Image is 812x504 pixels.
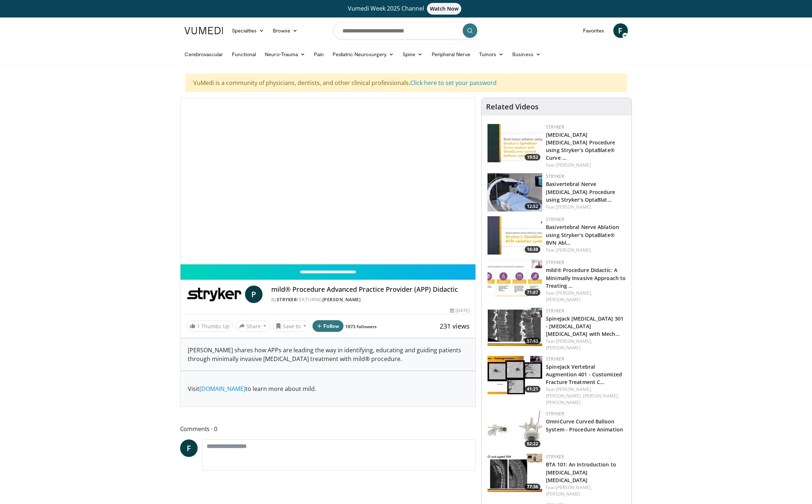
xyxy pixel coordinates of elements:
[312,320,344,332] button: Follow
[487,216,542,255] img: efc84703-49da-46b6-9c7b-376f5723817c.150x105_q85_crop-smart_upscale.jpg
[546,173,564,179] a: Stryker
[546,418,623,433] a: OmniCurve Curved Balloon System - Procedure Animation
[487,454,542,492] img: 2a746d60-1db1-48f3-96ea-55919af735f0.150x105_q85_crop-smart_upscale.jpg
[487,411,542,449] a: 02:22
[271,296,470,303] div: By FEATURING
[487,308,542,346] img: 3f71025c-3002-4ac4-b36d-5ce8ecbbdc51.150x105_q85_crop-smart_upscale.jpg
[613,23,628,38] a: F
[546,216,564,222] a: Stryker
[180,98,476,264] video-js: Video Player
[546,131,615,161] a: [MEDICAL_DATA] [MEDICAL_DATA] Procedure using Stryker's OptaBlate® Curve …
[260,47,310,62] a: Neuro-Trauma
[546,461,616,483] a: BTA 101: An Introduction to [MEDICAL_DATA] [MEDICAL_DATA]
[546,454,564,460] a: Stryker
[186,286,242,303] img: Stryker
[236,320,270,332] button: Share
[440,322,470,330] span: 231 views
[345,323,377,330] a: 1873 followers
[546,259,564,265] a: Stryker
[556,484,592,491] a: [PERSON_NAME],
[180,424,476,434] span: Comments 0
[546,315,623,337] a: SpineJack [MEDICAL_DATA] 301 - [MEDICAL_DATA] [MEDICAL_DATA] with Mech…
[398,47,427,62] a: Spine
[427,3,462,15] span: Watch Now
[328,47,398,62] a: Pediatric Neurosurgery
[184,27,223,34] img: VuMedi Logo
[475,47,508,62] a: Tumors
[546,224,619,246] a: Basivertebral Nerve Ablation using Stryker's OptaBlate® BVN Abl…
[487,356,542,394] img: b9a1412c-fd19-4ce2-a72e-1fe551ae4065.150x105_q85_crop-smart_upscale.jpg
[487,124,542,162] a: 10:52
[556,290,592,296] a: [PERSON_NAME],
[180,338,476,371] div: [PERSON_NAME] shares how APPs are leading the way in identifying, educating and guiding patients ...
[180,47,228,62] a: Cerebrovascular
[450,307,470,314] div: [DATE]
[525,338,540,344] span: 57:43
[546,181,615,203] a: Basivertebral Nerve [MEDICAL_DATA] Procedure using Stryker's OptaBlat…
[546,484,626,497] div: Feat.
[546,204,626,210] div: Feat.
[546,267,626,289] a: mild® Procedure Didactic: A Minimally Invasive Approach to Treating …
[546,124,564,130] a: Stryker
[579,23,609,38] a: Favorites
[277,296,297,303] a: Stryker
[310,47,328,62] a: Pain
[322,296,361,303] a: [PERSON_NAME]
[546,296,580,303] a: [PERSON_NAME]
[487,454,542,492] a: 77:36
[556,204,591,210] a: [PERSON_NAME]
[199,385,245,393] a: [DOMAIN_NAME]
[546,399,580,406] a: [PERSON_NAME]
[525,154,540,160] span: 10:52
[546,356,564,362] a: Stryker
[188,384,469,393] p: Visit to learn more about mild.
[546,411,564,417] a: Stryker
[546,345,580,351] a: [PERSON_NAME]
[487,259,542,298] a: 71:07
[525,246,540,253] span: 16:38
[525,289,540,296] span: 71:07
[525,386,540,392] span: 41:21
[525,203,540,210] span: 12:52
[271,286,470,294] h4: mild® Procedure Advanced Practice Provider (APP) Didactic
[546,162,626,168] div: Feat.
[546,338,626,351] div: Feat.
[487,173,542,212] img: defb5e87-9a59-4e45-9c94-ca0bb38673d3.150x105_q85_crop-smart_upscale.jpg
[546,386,626,406] div: Feat.
[487,124,542,162] img: 0f0d9d51-420c-42d6-ac87-8f76a25ca2f4.150x105_q85_crop-smart_upscale.jpg
[245,286,263,303] a: P
[487,356,542,394] a: 41:21
[180,439,198,457] a: F
[556,386,592,392] a: [PERSON_NAME],
[268,23,302,38] a: Browse
[546,393,582,399] a: [PERSON_NAME],
[186,321,233,332] a: 1 Thumbs Up
[427,47,475,62] a: Peripheral Nerve
[546,247,626,253] div: Feat.
[487,173,542,212] a: 12:52
[410,79,497,87] a: Click here to set your password
[556,162,591,168] a: [PERSON_NAME]
[546,290,626,303] div: Feat.
[333,22,479,39] input: Search topics, interventions
[272,320,310,332] button: Save to
[546,491,580,497] a: [PERSON_NAME]
[228,47,261,62] a: Functional
[186,74,627,92] div: VuMedi is a community of physicians, dentists, and other clinical professionals.
[508,47,545,62] a: Business
[546,308,564,314] a: Stryker
[525,441,540,447] span: 02:22
[487,259,542,298] img: 9d4bc2db-bb55-4b2e-be96-a2b6c3db8f79.150x105_q85_crop-smart_upscale.jpg
[546,363,622,385] a: SpineJack Vertebral Augmention 401 - Customized Fracture Treatment C…
[228,23,269,38] a: Specialties
[197,323,200,330] span: 1
[556,247,591,253] a: [PERSON_NAME]
[487,308,542,346] a: 57:43
[186,3,627,15] a: Vumedi Week 2025 ChannelWatch Now
[487,216,542,255] a: 16:38
[556,338,592,344] a: [PERSON_NAME],
[487,411,542,449] img: 6ed72550-aece-4dce-88ed-d63958b6dcb3.150x105_q85_crop-smart_upscale.jpg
